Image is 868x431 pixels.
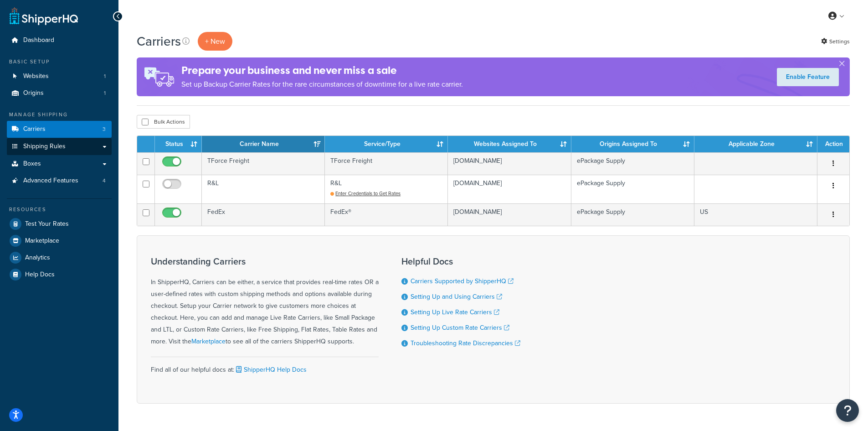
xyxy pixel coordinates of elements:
[181,63,463,78] h4: Prepare your business and never miss a sale
[448,203,571,226] td: [DOMAIN_NAME]
[10,7,78,25] a: ShipperHQ Home
[7,121,112,138] a: Carriers 3
[448,175,571,203] td: [DOMAIN_NAME]
[202,175,325,203] td: R&L
[7,156,112,172] a: Boxes
[151,256,379,348] div: In ShipperHQ, Carriers can be either, a service that provides real-time rates OR a user-defined r...
[7,172,112,189] a: Advanced Features 4
[7,121,112,138] li: Carriers
[202,152,325,175] td: TForce Freight
[777,68,839,86] a: Enable Feature
[191,337,226,346] a: Marketplace
[7,58,112,66] div: Basic Setup
[7,111,112,119] div: Manage Shipping
[401,256,520,266] h3: Helpful Docs
[104,73,106,80] span: 1
[571,152,694,175] td: ePackage Supply
[202,136,325,152] th: Carrier Name: activate to sort column ascending
[151,357,379,376] div: Find all of our helpful docs at:
[23,36,54,44] span: Dashboard
[23,73,49,80] span: Websites
[25,237,59,245] span: Marketplace
[234,365,307,374] a: ShipperHQ Help Docs
[571,203,694,226] td: ePackage Supply
[7,216,112,232] a: Test Your Rates
[330,190,401,197] a: Enter Credentials to Get Rates
[23,177,78,185] span: Advanced Features
[23,143,66,151] span: Shipping Rules
[448,136,571,152] th: Websites Assigned To: activate to sort column ascending
[137,32,181,50] h1: Carriers
[25,271,55,279] span: Help Docs
[411,307,499,317] a: Setting Up Live Rate Carriers
[104,89,106,97] span: 1
[7,172,112,189] li: Advanced Features
[137,115,190,129] button: Bulk Actions
[694,203,817,226] td: US
[181,78,463,91] p: Set up Backup Carrier Rates for the rare circumstances of downtime for a live rate carrier.
[103,125,106,133] span: 3
[155,136,202,152] th: Status: activate to sort column ascending
[411,323,509,332] a: Setting Up Custom Rate Carriers
[202,203,325,226] td: FedEx
[335,190,401,197] span: Enter Credentials to Get Rates
[411,276,514,286] a: Carriers Supported by ShipperHQ
[25,220,69,228] span: Test Your Rates
[198,32,232,51] button: + New
[7,85,112,102] a: Origins 1
[325,152,448,175] td: TForce Freight
[821,35,850,48] a: Settings
[7,266,112,283] a: Help Docs
[7,32,112,49] a: Dashboard
[103,177,106,185] span: 4
[448,152,571,175] td: [DOMAIN_NAME]
[23,160,41,168] span: Boxes
[325,203,448,226] td: FedEx®
[571,175,694,203] td: ePackage Supply
[7,85,112,102] li: Origins
[325,136,448,152] th: Service/Type: activate to sort column ascending
[7,233,112,249] a: Marketplace
[25,254,50,262] span: Analytics
[7,206,112,213] div: Resources
[7,68,112,85] li: Websites
[7,138,112,155] a: Shipping Rules
[151,256,379,266] h3: Understanding Carriers
[137,57,181,96] img: ad-rules-rateshop-fe6ec290ccb7230408bd80ed9643f0289d75e0ffd9eb532fc0e269fcd187b520.png
[325,175,448,203] td: R&L
[7,249,112,266] a: Analytics
[694,136,817,152] th: Applicable Zone: activate to sort column ascending
[817,136,849,152] th: Action
[23,125,46,133] span: Carriers
[411,292,502,301] a: Setting Up and Using Carriers
[571,136,694,152] th: Origins Assigned To: activate to sort column ascending
[7,68,112,85] a: Websites 1
[23,89,44,97] span: Origins
[411,338,520,348] a: Troubleshooting Rate Discrepancies
[836,399,859,422] button: Open Resource Center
